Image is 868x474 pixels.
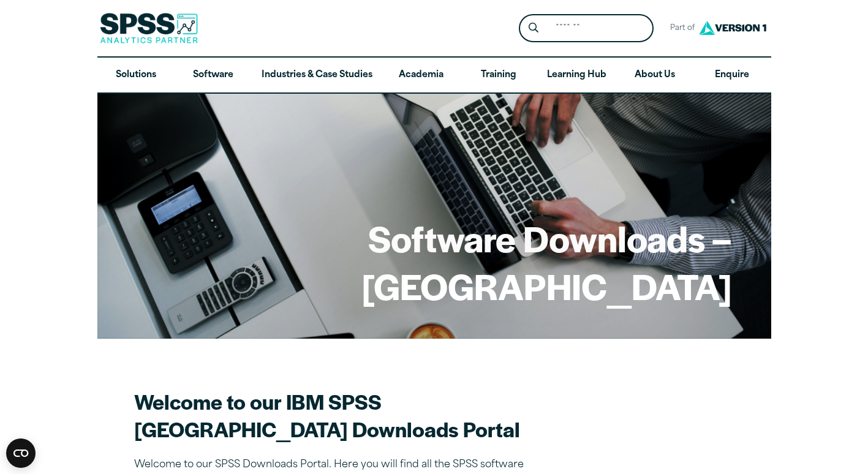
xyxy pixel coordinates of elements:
[97,58,771,93] nav: Desktop version of site main menu
[175,58,252,93] a: Software
[616,58,693,93] a: About Us
[696,17,769,39] img: Version1 Logo
[529,23,538,33] svg: Search magnifying glass icon
[522,17,545,40] button: Search magnifying glass icon
[6,438,36,468] button: Open CMP widget
[537,58,616,93] a: Learning Hub
[252,58,382,93] a: Industries & Case Studies
[100,13,198,43] img: SPSS Analytics Partner
[137,214,732,309] h1: Software Downloads – [GEOGRAPHIC_DATA]
[97,58,175,93] a: Solutions
[459,58,537,93] a: Training
[134,388,563,443] h2: Welcome to our IBM SPSS [GEOGRAPHIC_DATA] Downloads Portal
[663,20,696,37] span: Part of
[519,14,654,43] form: Site Header Search Form
[693,58,771,93] a: Enquire
[382,58,459,93] a: Academia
